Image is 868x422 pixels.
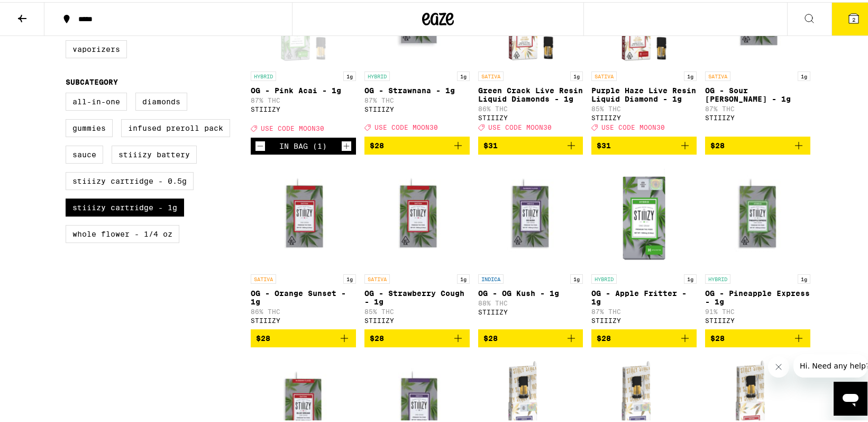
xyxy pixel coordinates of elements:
p: HYBRID [591,272,617,282]
p: OG - Strawnana - 1g [364,84,470,93]
img: STIIIZY - OG - Strawberry Cough - 1g [364,161,470,267]
span: USE CODE MOON30 [261,123,324,130]
div: STIIIZY [478,112,583,119]
p: Purple Haze Live Resin Liquid Diamond - 1g [591,84,697,101]
p: 86% THC [478,103,583,110]
iframe: Close message [768,354,789,375]
a: Open page for OG - Strawberry Cough - 1g from STIIIZY [364,161,470,327]
p: SATIVA [478,69,504,79]
p: 91% THC [705,306,810,313]
p: 87% THC [251,95,356,102]
p: HYBRID [364,69,390,79]
button: Add to bag [364,327,470,345]
button: Add to bag [251,327,356,345]
p: OG - Pineapple Express - 1g [705,287,810,304]
div: STIIIZY [251,104,356,111]
button: Add to bag [478,327,583,345]
label: Whole Flower - 1/4 oz [66,223,179,241]
p: 86% THC [251,306,356,313]
span: USE CODE MOON30 [601,122,665,129]
a: Open page for OG - Apple Fritter - 1g from STIIIZY [591,161,697,327]
p: SATIVA [251,272,276,282]
iframe: Button to launch messaging window [834,380,867,414]
label: Diamonds [135,91,187,109]
p: 1g [457,69,470,79]
p: INDICA [478,272,504,282]
p: 1g [570,272,583,282]
p: 1g [457,272,470,282]
span: $28 [256,332,270,340]
p: OG - Strawberry Cough - 1g [364,287,470,304]
button: Add to bag [591,134,697,152]
span: $28 [370,332,384,340]
span: $28 [370,139,384,148]
p: 87% THC [705,103,810,110]
button: Add to bag [364,134,470,152]
p: 1g [570,69,583,79]
a: Open page for OG - Pineapple Express - 1g from STIIIZY [705,161,810,327]
p: 87% THC [364,95,470,102]
div: STIIIZY [591,315,697,322]
p: 85% THC [591,103,697,110]
img: STIIIZY - OG - Pineapple Express - 1g [705,161,810,267]
span: $31 [597,139,611,148]
span: USE CODE MOON30 [374,122,438,129]
span: 2 [852,14,855,21]
span: $28 [710,139,725,148]
span: $28 [483,332,498,340]
a: Open page for OG - Orange Sunset - 1g from STIIIZY [251,161,356,327]
p: OG - OG Kush - 1g [478,287,583,295]
div: STIIIZY [591,112,697,119]
p: 1g [343,69,356,79]
span: Hi. Need any help? [6,7,76,16]
p: SATIVA [364,272,390,282]
button: Add to bag [705,134,810,152]
img: STIIIZY - OG - OG Kush - 1g [478,161,583,267]
label: STIIIZY Cartridge - 0.5g [66,170,194,188]
span: $31 [483,139,498,148]
span: $28 [597,332,611,340]
button: Add to bag [478,134,583,152]
label: Vaporizers [66,38,127,56]
div: STIIIZY [478,307,583,313]
p: OG - Apple Fritter - 1g [591,287,697,304]
p: HYBRID [705,272,730,282]
button: Increment [341,139,352,149]
div: STIIIZY [364,104,470,111]
p: HYBRID [251,69,276,79]
p: SATIVA [591,69,617,79]
legend: Subcategory [66,76,118,84]
div: STIIIZY [705,112,810,119]
div: In Bag (1) [279,140,327,148]
p: 1g [798,272,810,282]
p: 1g [684,272,697,282]
p: 85% THC [364,306,470,313]
p: OG - Orange Sunset - 1g [251,287,356,304]
label: STIIIZY Cartridge - 1g [66,196,184,214]
p: 88% THC [478,298,583,304]
span: USE CODE MOON30 [488,122,552,129]
label: STIIIZY Battery [112,143,197,161]
span: $28 [710,332,725,340]
p: 1g [343,272,356,282]
p: OG - Sour [PERSON_NAME] - 1g [705,84,810,101]
p: SATIVA [705,69,730,79]
div: STIIIZY [364,315,470,322]
p: OG - Pink Acai - 1g [251,84,356,93]
p: 1g [684,69,697,79]
button: Decrement [255,139,266,149]
label: Infused Preroll Pack [121,117,230,135]
img: STIIIZY - OG - Apple Fritter - 1g [591,161,697,267]
label: All-In-One [66,91,127,109]
div: STIIIZY [251,315,356,322]
label: Gummies [66,117,113,135]
img: STIIIZY - OG - Orange Sunset - 1g [251,161,356,267]
a: Open page for OG - OG Kush - 1g from STIIIZY [478,161,583,327]
button: Add to bag [705,327,810,345]
p: 1g [798,69,810,79]
p: Green Crack Live Resin Liquid Diamonds - 1g [478,84,583,101]
button: Add to bag [591,327,697,345]
iframe: Message from company [793,352,867,375]
div: STIIIZY [705,315,810,322]
p: 87% THC [591,306,697,313]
